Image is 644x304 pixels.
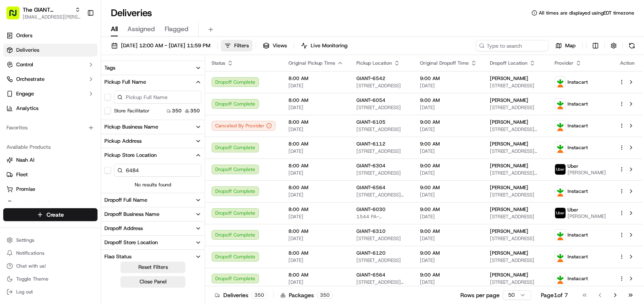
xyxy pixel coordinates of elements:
[47,211,64,219] span: Create
[356,163,386,169] span: GIANT-6304
[490,192,542,198] span: [STREET_ADDRESS]
[356,97,386,103] span: GIANT-6054
[356,170,407,176] span: [STREET_ADDRESS]
[138,80,147,89] button: Start new chat
[420,213,477,220] span: [DATE]
[3,3,84,23] button: The GIANT Company[EMAIL_ADDRESS][PERSON_NAME][DOMAIN_NAME]
[104,253,131,260] div: Flag Status
[568,79,588,85] span: Instacart
[356,206,386,213] span: GIANT-6030
[104,78,146,86] div: Pickup Full Name
[259,40,290,51] button: Views
[555,208,566,218] img: profile_uber_ahold_partner.png
[16,200,55,207] span: Product Catalog
[16,276,49,282] span: Toggle Theme
[568,122,588,129] span: Instacart
[420,163,477,169] span: 9:00 AM
[288,279,343,285] span: [DATE]
[3,44,97,57] a: Deliveries
[568,188,588,194] span: Instacart
[568,253,588,260] span: Instacart
[101,182,205,188] span: No results found
[297,40,351,51] button: Live Monitoring
[3,154,97,167] button: Nash AI
[288,104,343,111] span: [DATE]
[356,235,407,242] span: [STREET_ADDRESS]
[356,148,407,154] span: [STREET_ADDRESS]
[420,119,477,125] span: 9:00 AM
[568,232,588,238] span: Instacart
[3,197,97,210] button: Product Catalog
[6,200,94,207] a: Product Catalog
[212,121,275,131] div: Canceled By Provider
[626,40,638,51] button: Refresh
[288,228,343,234] span: 8:00 AM
[490,272,528,278] span: [PERSON_NAME]
[490,279,542,285] span: [STREET_ADDRESS]
[288,213,343,220] span: [DATE]
[111,6,152,19] h1: Deliveries
[420,206,477,213] span: 9:00 AM
[101,207,205,221] button: Dropoff Business Name
[568,169,606,176] span: [PERSON_NAME]
[420,82,477,89] span: [DATE]
[104,211,159,218] div: Dropoff Business Name
[288,250,343,256] span: 8:00 AM
[288,257,343,264] span: [DATE]
[552,40,579,51] button: Map
[16,76,44,83] span: Orchestrate
[8,32,147,45] p: Welcome 👋
[165,24,189,34] span: Flagged
[3,58,97,71] button: Control
[356,75,386,82] span: GIANT-6542
[288,163,343,169] span: 8:00 AM
[65,114,133,129] a: 💻API Documentation
[8,8,24,24] img: Nash
[555,230,566,240] img: profile_instacart_ahold_partner.png
[16,289,33,295] span: Log out
[68,118,75,125] div: 💻
[356,272,386,278] span: GIANT-6564
[490,257,542,264] span: [STREET_ADDRESS]
[288,235,343,242] span: [DATE]
[8,118,15,125] div: 📗
[288,272,343,278] span: 8:00 AM
[490,228,528,234] span: [PERSON_NAME]
[114,91,201,103] input: Pickup Full Name
[104,196,147,204] div: Dropoff Full Name
[541,291,568,299] div: Page 1 of 7
[490,82,542,89] span: [STREET_ADDRESS]
[16,90,34,97] span: Engage
[420,279,477,285] span: [DATE]
[490,60,527,66] span: Dropoff Location
[101,250,205,264] button: Flag Status
[490,163,528,169] span: [PERSON_NAME]
[568,163,578,169] span: Uber
[5,114,65,129] a: 📗Knowledge Base
[121,276,185,287] button: Close Panel
[280,291,333,299] div: Packages
[3,208,97,221] button: Create
[28,77,133,85] div: Start new chat
[16,46,39,54] span: Deliveries
[356,250,386,256] span: GIANT-6120
[490,206,528,213] span: [PERSON_NAME]
[3,273,97,285] button: Toggle Theme
[16,32,32,39] span: Orders
[420,250,477,256] span: 9:00 AM
[76,117,130,125] span: API Documentation
[420,170,477,176] span: [DATE]
[121,262,185,273] button: Reset Filters
[420,141,477,147] span: 9:00 AM
[104,239,158,246] div: Dropoff Store Location
[16,61,33,68] span: Control
[565,42,576,49] span: Map
[490,141,528,147] span: [PERSON_NAME]
[420,257,477,264] span: [DATE]
[252,291,267,299] div: 350
[356,82,407,89] span: [STREET_ADDRESS]
[16,237,34,243] span: Settings
[555,77,566,87] img: profile_instacart_ahold_partner.png
[288,148,343,154] span: [DATE]
[3,102,97,115] a: Analytics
